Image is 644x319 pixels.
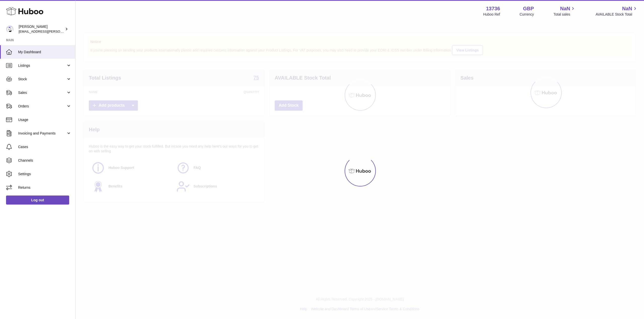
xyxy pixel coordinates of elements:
[622,5,632,12] span: NaN
[523,5,534,12] strong: GBP
[19,29,101,33] span: [EMAIL_ADDRESS][PERSON_NAME][DOMAIN_NAME]
[18,63,66,68] span: Listings
[19,24,64,34] div: [PERSON_NAME]
[560,5,570,12] span: NaN
[595,5,638,17] a: NaN AVAILABLE Stock Total
[18,117,71,122] span: Usage
[18,172,71,176] span: Settings
[18,77,66,82] span: Stock
[18,90,66,95] span: Sales
[520,12,534,17] div: Currency
[595,12,638,17] span: AVAILABLE Stock Total
[553,12,576,17] span: Total sales
[18,104,66,109] span: Orders
[18,158,71,163] span: Channels
[18,145,71,149] span: Cases
[18,185,71,190] span: Returns
[6,25,14,33] img: horia@orea.uk
[553,5,576,17] a: NaN Total sales
[483,12,500,17] div: Huboo Ref
[18,131,66,136] span: Invoicing and Payments
[18,50,71,54] span: My Dashboard
[6,196,69,205] a: Log out
[486,5,500,12] strong: 13736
